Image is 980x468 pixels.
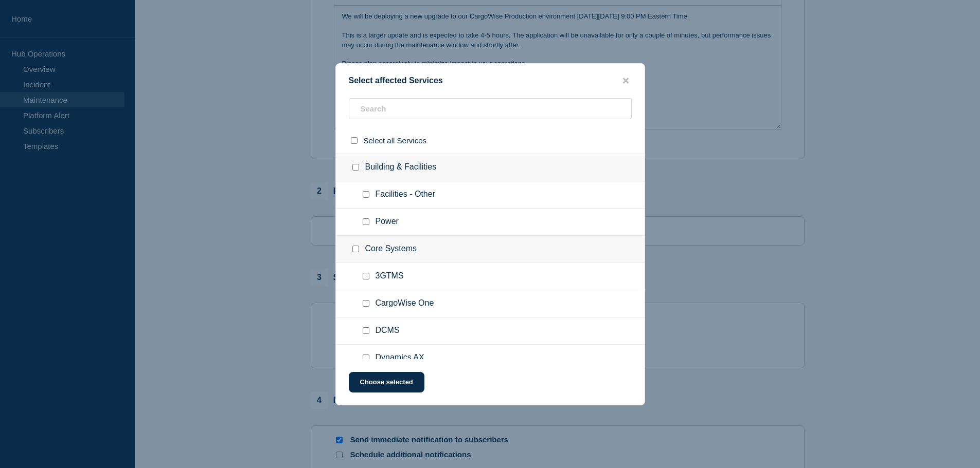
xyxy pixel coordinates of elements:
[352,246,359,252] input: Core Systems checkbox
[363,218,369,225] input: Power checkbox
[351,137,358,144] input: select all checkbox
[363,273,369,279] input: 3GTMS checkbox
[352,164,359,171] input: Building & Facilities checkbox
[620,76,632,86] button: close button
[336,76,645,86] div: Select affected Services
[349,372,424,392] button: Choose selected
[336,236,645,263] div: Core Systems
[363,354,369,361] input: Dynamics AX checkbox
[376,326,400,336] span: DCMS
[363,327,369,334] input: DCMS checkbox
[376,298,434,309] span: CargoWise One
[376,271,404,282] span: 3GTMS
[363,191,369,198] input: Facilities - Other checkbox
[364,136,427,145] span: Select all Services
[376,190,435,200] span: Facilities - Other
[376,353,424,363] span: Dynamics AX
[363,300,369,307] input: CargoWise One checkbox
[349,98,632,119] input: Search
[336,154,645,181] div: Building & Facilities
[376,217,399,227] span: Power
